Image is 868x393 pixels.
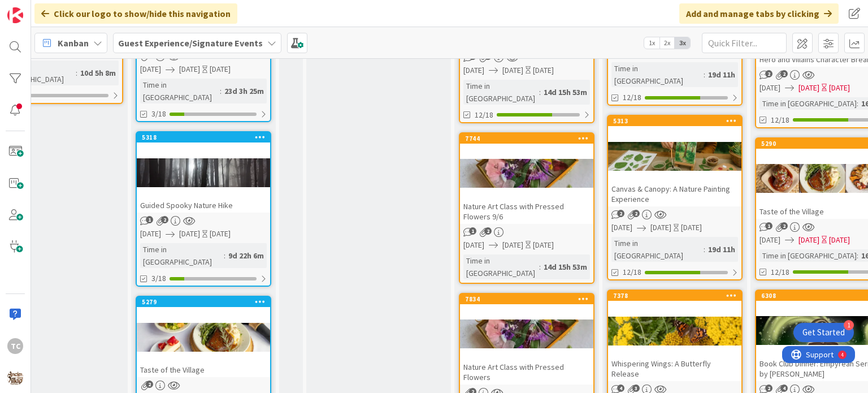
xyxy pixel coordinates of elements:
div: 5318 [137,132,270,142]
span: 1 [765,222,772,230]
span: [DATE] [502,64,523,76]
div: 4 [59,5,62,14]
div: Click our logo to show/hide this navigation [34,3,237,24]
span: 12/18 [623,266,641,278]
div: 7378 [608,291,741,301]
span: [DATE] [502,239,523,251]
span: [DATE] [798,234,819,246]
span: [DATE] [463,239,484,251]
div: TC [7,338,23,354]
span: : [224,249,225,262]
span: 2 [765,70,772,77]
div: Guided Spooky Nature Hike [137,198,270,213]
span: 4 [780,385,788,392]
div: 5279Taste of the Village [137,297,270,377]
span: [DATE] [140,63,161,75]
div: [DATE] [210,63,231,75]
div: 9d 22h 6m [225,249,267,262]
span: : [857,249,858,262]
div: Nature Art Class with Pressed Flowers [460,360,593,385]
span: 2 [617,210,624,217]
div: [DATE] [210,228,231,240]
span: : [220,85,222,97]
span: [DATE] [611,222,632,234]
span: 2 [765,385,772,392]
span: : [704,68,705,81]
span: Support [24,2,51,15]
span: [DATE] [759,234,780,246]
span: 2 [484,227,492,235]
div: 7378Whispering Wings: A Butterfly Release [608,291,741,381]
span: 2 [780,70,788,77]
div: 7378 [613,292,741,300]
span: 2 [161,216,168,223]
div: 14d 15h 53m [541,261,590,273]
span: : [704,243,705,256]
div: 5318 [142,133,270,141]
span: 3/18 [151,273,166,284]
div: 5279 [137,297,270,307]
a: 5313Canvas & Canopy: A Nature Painting Experience[DATE][DATE][DATE]Time in [GEOGRAPHIC_DATA]:19d ... [607,115,743,280]
div: Time in [GEOGRAPHIC_DATA] [759,97,857,110]
span: [DATE] [179,63,200,75]
div: Open Get Started checklist, remaining modules: 1 [793,323,854,342]
span: : [539,261,541,273]
div: 7744 [460,133,593,144]
div: Taste of the Village [137,362,270,377]
span: 1 [469,227,476,235]
span: 3x [675,37,690,49]
div: Time in [GEOGRAPHIC_DATA] [463,254,539,279]
div: 5313Canvas & Canopy: A Nature Painting Experience [608,116,741,206]
div: 7834Nature Art Class with Pressed Flowers [460,294,593,385]
span: : [76,67,77,79]
span: 12/18 [771,266,789,278]
img: Visit kanbanzone.com [7,7,23,23]
div: Add and manage tabs by clicking [679,3,839,24]
div: 5313 [608,116,741,126]
span: Kanban [58,36,89,50]
span: [DATE] [463,64,484,76]
span: 1 [146,216,153,223]
span: [DATE] [140,228,161,240]
div: Get Started [802,327,845,338]
span: 3/18 [151,108,166,120]
div: 7744 [465,135,593,142]
div: Time in [GEOGRAPHIC_DATA] [611,62,704,87]
span: 12/18 [623,92,641,103]
div: Time in [GEOGRAPHIC_DATA] [140,79,220,103]
div: 19d 11h [705,68,738,81]
a: 5318Guided Spooky Nature Hike[DATE][DATE][DATE]Time in [GEOGRAPHIC_DATA]:9d 22h 6m3/18 [136,131,271,287]
div: [DATE] [533,64,554,76]
span: 2 [146,381,153,388]
span: 12/18 [475,109,493,121]
span: [DATE] [650,222,671,234]
span: 3 [632,385,640,392]
div: [DATE] [829,234,850,246]
div: 23d 3h 25m [222,85,267,97]
div: 7834 [460,294,593,304]
div: [DATE] [533,239,554,251]
div: Whispering Wings: A Butterfly Release [608,356,741,381]
a: 7744Nature Art Class with Pressed Flowers 9/6[DATE][DATE][DATE]Time in [GEOGRAPHIC_DATA]:14d 15h 53m [459,132,594,284]
span: 2x [659,37,675,49]
span: [DATE] [179,228,200,240]
div: Nature Art Class with Pressed Flowers 9/6 [460,199,593,224]
span: 1x [644,37,659,49]
div: 1 [844,320,854,330]
div: 5313 [613,117,741,125]
div: Time in [GEOGRAPHIC_DATA] [463,80,539,105]
span: : [857,97,858,110]
div: Time in [GEOGRAPHIC_DATA] [140,243,224,268]
div: Time in [GEOGRAPHIC_DATA] [759,249,857,262]
div: 19d 11h [705,243,738,256]
div: [DATE] [681,222,702,234]
span: 4 [617,385,624,392]
input: Quick Filter... [702,33,787,53]
div: 14d 15h 53m [541,86,590,98]
div: 7834 [465,295,593,303]
span: [DATE] [759,82,780,94]
div: 7744Nature Art Class with Pressed Flowers 9/6 [460,133,593,224]
img: avatar [7,370,23,386]
span: 12/18 [771,114,789,126]
div: 5279 [142,298,270,306]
